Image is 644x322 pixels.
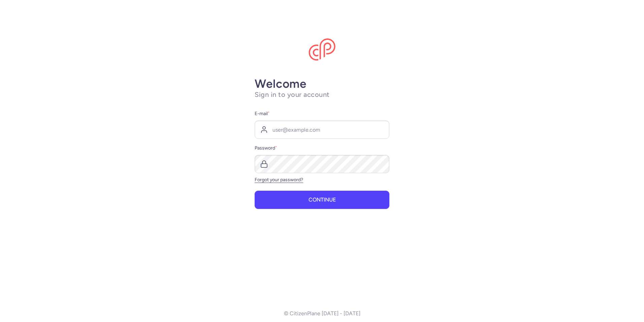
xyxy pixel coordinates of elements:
[309,197,336,203] span: Continue
[255,177,303,183] a: Forgot your password?
[255,191,389,209] button: Continue
[255,144,389,152] label: Password
[255,110,389,118] label: E-mail
[309,38,335,61] img: CitizenPlane logo
[255,77,307,91] strong: Welcome
[255,120,389,139] input: user@example.com
[284,311,360,317] p: © CitizenPlane [DATE] - [DATE]
[255,90,389,99] h1: Sign in to your account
